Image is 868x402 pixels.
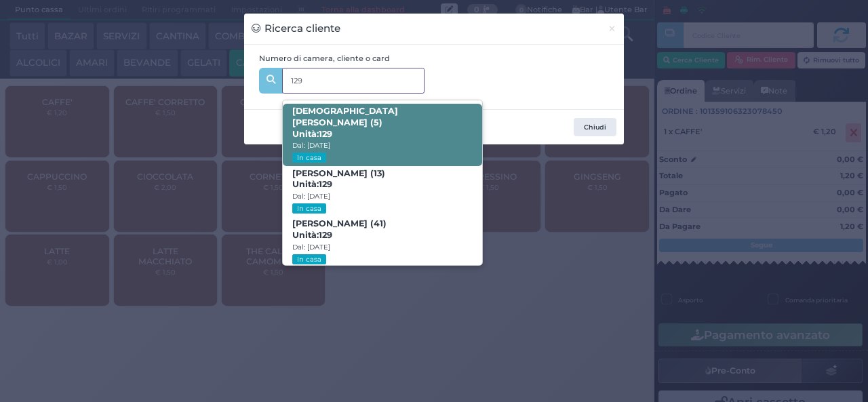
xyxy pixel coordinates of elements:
h3: Ricerca cliente [252,21,340,37]
strong: 129 [319,179,332,189]
button: Chiudi [600,14,624,44]
small: Dal: [DATE] [292,192,330,201]
b: [PERSON_NAME] (13) [292,168,385,190]
small: In casa [292,203,325,214]
b: [PERSON_NAME] (41) [292,218,387,240]
span: Unità: [292,129,332,140]
label: Numero di camera, cliente o card [259,53,390,64]
b: [DEMOGRAPHIC_DATA][PERSON_NAME] (5) [292,106,398,139]
strong: 129 [319,129,332,139]
small: In casa [292,153,325,163]
small: Dal: [DATE] [292,243,330,252]
span: × [608,21,616,36]
span: Unità: [292,179,332,190]
small: In casa [292,254,325,264]
span: Unità: [292,230,332,241]
small: Dal: [DATE] [292,141,330,150]
button: Chiudi [574,118,616,137]
strong: 129 [319,230,332,240]
input: Es. 'Mario Rossi', '220' o '108123234234' [282,68,425,94]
